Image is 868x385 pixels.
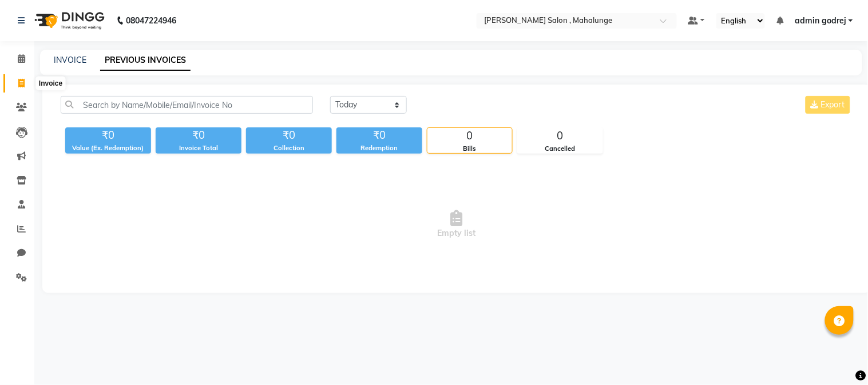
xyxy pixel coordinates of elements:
[156,127,241,143] div: ₹0
[61,167,853,282] span: Empty list
[65,127,151,143] div: ₹0
[54,55,86,65] a: INVOICE
[246,127,332,143] div: ₹0
[795,15,846,27] span: admin godrej
[336,127,422,143] div: ₹0
[36,77,65,90] div: Invoice
[518,144,603,154] div: Cancelled
[100,50,191,71] a: PREVIOUS INVOICES
[518,128,603,144] div: 0
[126,5,176,37] b: 08047224946
[29,5,108,37] img: logo
[61,96,313,114] input: Search by Name/Mobile/Email/Invoice No
[246,143,332,153] div: Collection
[427,144,512,154] div: Bills
[336,143,422,153] div: Redemption
[156,143,241,153] div: Invoice Total
[65,143,151,153] div: Value (Ex. Redemption)
[427,128,512,144] div: 0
